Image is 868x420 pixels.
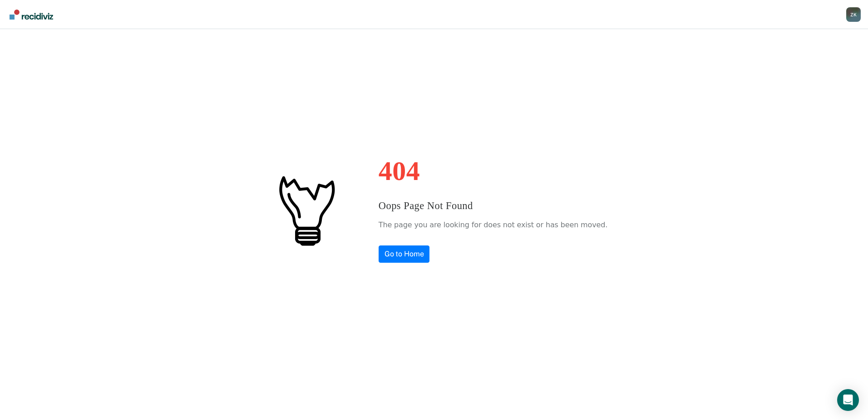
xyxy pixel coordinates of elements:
[379,245,430,263] a: Go to Home
[846,7,861,22] button: Profile dropdown button
[846,7,861,22] div: Z K
[379,218,607,232] p: The page you are looking for does not exist or has been moved.
[379,198,607,214] h3: Oops Page Not Found
[379,157,607,185] h1: 404
[261,165,351,255] img: #
[837,389,859,411] div: Open Intercom Messenger
[10,10,53,20] img: Recidiviz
